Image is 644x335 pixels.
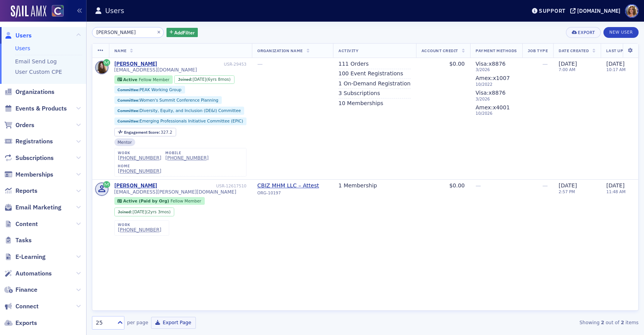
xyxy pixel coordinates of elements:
[118,223,159,227] div: work
[547,189,561,194] time: 2:57 PM
[606,27,639,38] a: New User
[96,319,113,327] div: 25
[124,129,161,135] span: Engagement Score :
[114,107,234,114] div: Committee:
[114,75,168,84] div: Active: Active: Fellow Member
[169,75,225,84] div: Joined: 2018-12-18 00:00:00
[114,128,175,136] div: Engagement Score: 327.2
[15,58,52,65] a: Email Send Log
[410,48,446,53] span: Account Credit
[15,302,39,311] span: Connect
[464,75,494,82] span: Amex : x1007
[462,319,639,326] div: Showing out of items
[331,80,396,87] a: 1 On-Demand Registration
[15,104,67,113] span: Events & Products
[250,48,296,53] span: Organization Name
[114,61,157,68] a: [PERSON_NAME]
[15,286,37,294] span: Finance
[4,319,37,327] a: Exports
[161,198,190,204] span: Fellow Member
[569,27,603,38] button: Export
[331,100,372,107] a: 10 Memberships
[547,182,562,189] span: [DATE]
[187,77,221,82] div: (6yrs 8mos)
[117,98,212,103] a: Committee:Women's Summit Conference Planning
[118,151,159,155] div: work
[4,88,54,96] a: Organizations
[114,117,240,125] div: Committee:
[92,27,166,38] input: Search…
[118,209,133,214] span: Joined :
[133,209,166,214] div: (2yrs 3mos)
[127,319,146,326] label: per page
[117,199,190,204] a: Active (Paid by Org) Fellow Member
[15,137,53,146] span: Registrations
[168,28,200,37] button: AddFilter
[4,187,37,195] a: Reports
[117,97,139,103] span: Committee :
[149,317,192,329] button: Export Page
[331,70,389,77] a: 100 Event Registrations
[4,253,46,261] a: E-Learning
[15,269,52,278] span: Automations
[117,119,236,124] a: Committee:Emerging Professionals Initiative Committee (EPIC)
[187,77,199,82] span: [DATE]
[4,269,52,278] a: Automations
[582,31,598,35] div: Export
[117,87,139,92] span: Committee :
[15,121,34,129] span: Orders
[114,86,182,94] div: Committee:
[621,319,627,326] strong: 2
[603,319,609,326] strong: 2
[547,60,562,67] span: [DATE]
[105,6,123,15] h1: Users
[464,182,468,189] span: —
[15,236,32,245] span: Tasks
[15,68,57,75] a: User Custom CPE
[439,60,453,67] span: $0.00
[595,67,612,72] time: 10:17 AM
[250,190,321,198] div: ORG-10197
[11,5,46,18] a: SailAMX
[52,5,64,17] img: SailAMX
[4,31,32,40] a: Users
[464,89,491,96] span: Visa : x8876
[114,197,194,205] div: Active (Paid by Org): Active (Paid by Org): Fellow Member
[331,61,359,68] a: 111 Orders
[118,155,159,161] a: [PHONE_NUMBER]
[464,82,505,87] span: 10 / 2022
[547,48,577,53] span: Date Created
[136,77,165,82] span: Fellow Member
[118,227,159,233] div: [PHONE_NUMBER]
[117,118,139,124] span: Committee :
[577,7,620,14] div: [DOMAIN_NAME]
[15,45,29,52] a: Users
[4,286,37,294] a: Finance
[4,236,32,245] a: Tasks
[114,138,135,146] div: Mentor
[117,77,164,82] a: Active Fellow Member
[4,203,61,212] a: Email Marketing
[158,29,165,36] button: ×
[464,111,505,116] span: 10 / 2026
[15,31,32,40] span: Users
[439,182,453,189] span: $0.00
[464,48,505,53] span: Payment Methods
[158,184,240,189] div: USR-12617510
[625,4,639,18] span: Profile
[250,182,321,189] a: CBIZ MHM LLC – Attest
[595,48,625,53] span: Last Updated
[4,121,34,129] a: Orders
[15,203,61,212] span: Email Marketing
[114,182,157,189] a: [PERSON_NAME]
[114,189,230,195] span: [EMAIL_ADDRESS][PERSON_NAME][DOMAIN_NAME]
[250,60,255,67] span: —
[331,48,352,53] span: Activity
[331,182,366,189] a: 1 Membership
[4,104,67,113] a: Events & Products
[158,62,240,67] div: USR-29453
